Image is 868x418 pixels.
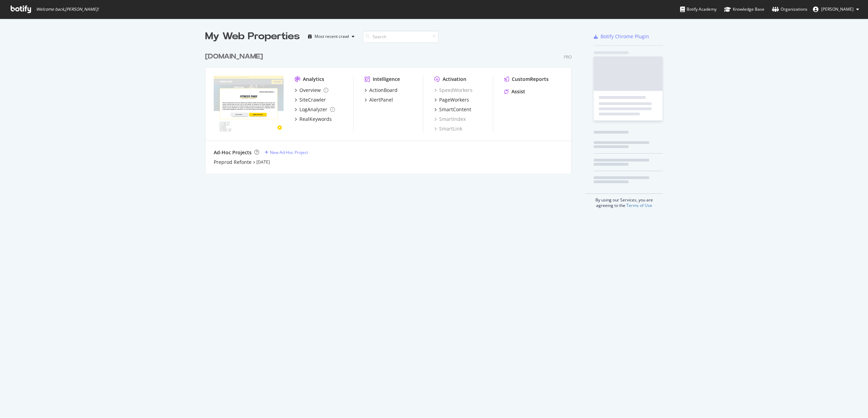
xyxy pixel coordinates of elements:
div: SmartContent [439,106,471,113]
a: Botify Chrome Plugin [594,33,649,40]
a: Terms of Use [626,202,652,208]
div: AlertPanel [369,96,393,103]
div: Botify Chrome Plugin [601,33,649,40]
div: SiteCrawler [299,96,326,103]
a: Assist [504,88,525,95]
a: SiteCrawler [295,96,326,103]
a: CustomReports [504,76,549,83]
a: SpeedWorkers [434,87,473,94]
a: [DATE] [256,159,270,165]
div: Activation [443,76,466,83]
div: Knowledge Base [724,6,764,13]
a: [DOMAIN_NAME] [205,52,266,62]
a: SmartIndex [434,116,466,123]
a: PageWorkers [434,96,469,103]
div: [DOMAIN_NAME] [205,52,263,62]
a: ActionBoard [364,87,398,94]
div: Overview [299,87,321,94]
div: My Web Properties [205,30,300,43]
div: Ad-Hoc Projects [214,149,252,156]
div: ActionBoard [369,87,398,94]
div: CustomReports [512,76,549,83]
button: [PERSON_NAME] [807,4,865,15]
button: Most recent crawl [305,31,357,42]
a: SmartContent [434,106,471,113]
a: Preprod Refonte [214,159,252,166]
a: New Ad-Hoc Project [265,149,308,155]
a: LogAnalyzer [295,106,335,113]
div: By using our Services, you are agreeing to the [585,194,663,208]
a: Overview [295,87,328,94]
a: AlertPanel [364,96,393,103]
input: Search [363,31,438,43]
div: New Ad-Hoc Project [270,149,308,155]
a: RealKeywords [295,116,332,123]
div: Intelligence [373,76,400,83]
div: PageWorkers [439,96,469,103]
div: Analytics [303,76,324,83]
div: Organizations [772,6,807,13]
div: Most recent crawl [315,34,349,39]
div: LogAnalyzer [299,106,327,113]
div: grid [205,43,577,174]
img: fitnesspark.fr [214,76,284,132]
div: Botify Academy [680,6,717,13]
div: Assist [511,88,525,95]
div: Pro [564,54,572,60]
span: Welcome back, [PERSON_NAME] ! [36,7,98,12]
span: Camille Perrin [821,6,854,12]
div: RealKeywords [299,116,332,123]
a: SmartLink [434,125,462,132]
